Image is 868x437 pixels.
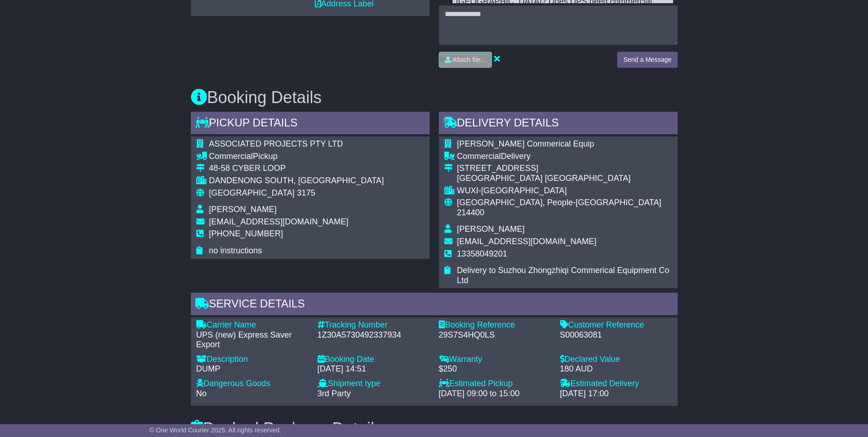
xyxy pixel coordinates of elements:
div: Booking Reference [439,320,551,330]
span: 3rd Party [318,389,351,398]
span: [PERSON_NAME] Commerical Equip [457,139,594,148]
div: Pickup [209,152,384,162]
span: © One World Courier 2025. All rights reserved. [149,426,281,434]
div: Estimated Pickup [439,379,551,389]
div: [DATE] 09:00 to 15:00 [439,389,551,399]
div: $250 [439,364,551,374]
div: 48-58 CYBER LOOP [209,164,384,174]
div: WUXI-[GEOGRAPHIC_DATA] [457,186,672,196]
div: Tracking Number [318,320,430,330]
div: 180 AUD [560,364,672,374]
div: [STREET_ADDRESS] [457,164,672,174]
div: Delivery Details [439,112,678,137]
span: [PERSON_NAME] [209,205,277,214]
h3: Booking Details [191,88,678,107]
div: DANDENONG SOUTH, [GEOGRAPHIC_DATA] [209,176,384,186]
div: Delivery [457,152,672,162]
span: no instructions [209,246,262,255]
span: [GEOGRAPHIC_DATA] [209,188,295,197]
span: Commercial [209,152,253,161]
div: Service Details [191,293,678,317]
span: ASSOCIATED PROJECTS PTY LTD [209,139,343,148]
div: UPS (new) Express Saver Export [196,330,308,350]
div: 29S7S4HQ0LS [439,330,551,340]
span: [GEOGRAPHIC_DATA], People-[GEOGRAPHIC_DATA] [457,198,662,207]
span: 214400 [457,208,485,217]
span: [PERSON_NAME] [457,224,525,234]
div: Description [196,355,308,365]
div: Declared Value [560,355,672,365]
div: Carrier Name [196,320,308,330]
div: [DATE] 14:51 [318,364,430,374]
span: [EMAIL_ADDRESS][DOMAIN_NAME] [457,237,597,246]
div: Estimated Delivery [560,379,672,389]
div: 1Z30A5730492337934 [318,330,430,340]
div: DUMP [196,364,308,374]
span: 13358049201 [457,249,507,258]
span: [EMAIL_ADDRESS][DOMAIN_NAME] [209,217,349,226]
div: Customer Reference [560,320,672,330]
div: Warranty [439,355,551,365]
div: [GEOGRAPHIC_DATA] [GEOGRAPHIC_DATA] [457,174,672,184]
div: [DATE] 17:00 [560,389,672,399]
div: Dangerous Goods [196,379,308,389]
div: Shipment type [318,379,430,389]
div: Pickup Details [191,112,430,137]
span: [PHONE_NUMBER] [209,229,283,238]
span: Delivery to Suzhou Zhongzhiqi Commerical Equipment Co Ltd [457,266,669,285]
div: Booking Date [318,355,430,365]
span: Commercial [457,152,501,161]
span: No [196,389,207,398]
button: Send a Message [617,52,677,68]
div: S00063081 [560,330,672,340]
span: 3175 [297,188,315,197]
